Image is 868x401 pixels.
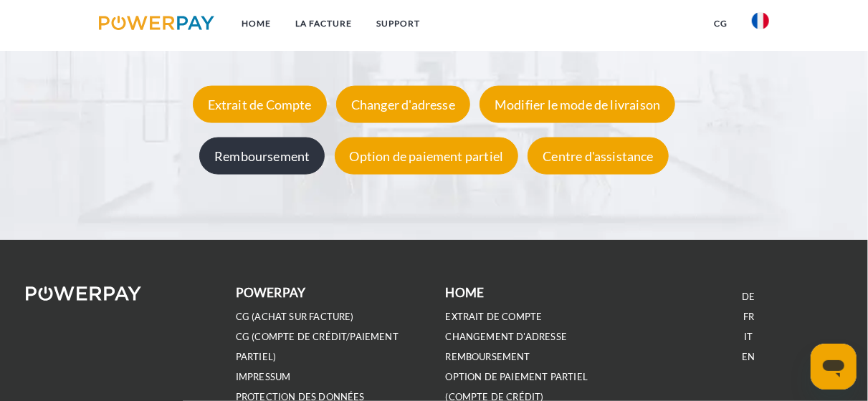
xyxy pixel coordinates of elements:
a: FR [743,311,754,323]
a: Changement d'adresse [446,331,568,343]
img: logo-powerpay.svg [99,16,214,30]
a: Extrait de Compte [189,96,330,112]
a: CG (Compte de crédit/paiement partiel) [236,331,399,363]
a: IMPRESSUM [236,371,291,383]
div: Centre d'assistance [528,137,668,174]
div: Modifier le mode de livraison [480,85,675,122]
a: CG (achat sur facture) [236,311,354,323]
a: Option de paiement partiel [331,148,523,163]
div: Remboursement [199,137,325,174]
div: Extrait de Compte [193,85,327,122]
a: EN [742,351,755,363]
a: IT [744,331,753,343]
b: Home [446,285,485,300]
a: LA FACTURE [283,11,364,37]
a: Home [229,11,283,37]
a: Centre d'assistance [524,148,672,163]
img: logo-powerpay-white.svg [26,286,141,301]
a: Changer d'adresse [333,96,474,112]
a: Remboursement [196,148,328,163]
iframe: Bouton de lancement de la fenêtre de messagerie [811,344,857,390]
b: POWERPAY [236,285,305,300]
div: Changer d'adresse [336,85,470,122]
a: Support [364,11,432,37]
a: REMBOURSEMENT [446,351,530,363]
img: fr [752,12,769,29]
a: DE [742,291,755,303]
a: CG [702,11,740,37]
div: Option de paiement partiel [335,137,519,174]
a: Modifier le mode de livraison [476,96,679,112]
a: EXTRAIT DE COMPTE [446,311,543,323]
